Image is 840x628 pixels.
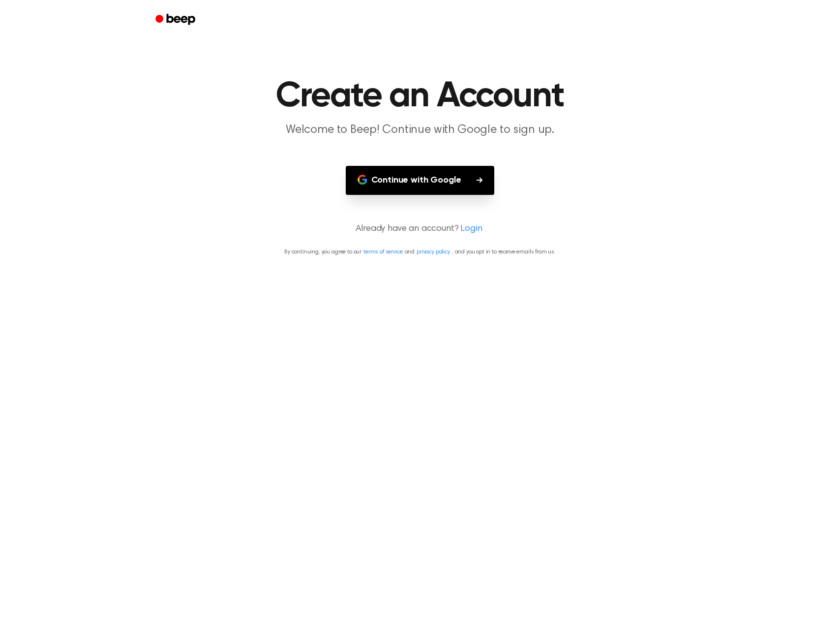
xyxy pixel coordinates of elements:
[460,222,482,236] a: Login
[12,222,828,236] p: Already have an account?
[231,122,609,138] p: Welcome to Beep! Continue with Google to sign up.
[346,166,495,195] button: Continue with Google
[12,248,828,256] p: By continuing, you agree to our and , and you opt in to receive emails from us.
[149,10,204,30] a: Beep
[417,249,450,255] a: privacy policy
[363,249,402,255] a: terms of service
[168,79,672,114] h1: Create an Account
